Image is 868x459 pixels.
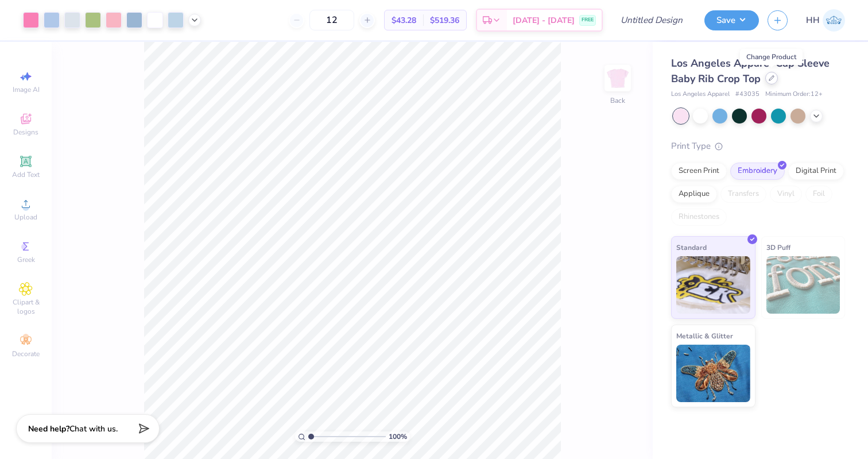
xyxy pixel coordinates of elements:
div: Rhinestones [671,209,727,226]
strong: Need help? [28,423,69,434]
span: Add Text [12,170,40,179]
span: Metallic & Glitter [676,330,733,342]
span: # 43035 [735,90,759,99]
div: Print Type [671,140,845,153]
div: Digital Print [788,163,844,180]
img: Back [606,67,629,90]
input: Untitled Design [611,9,696,32]
a: HH [806,9,845,32]
div: Applique [671,186,717,203]
span: Standard [676,241,707,253]
div: Embroidery [730,163,785,180]
button: Save [704,10,759,30]
span: [DATE] - [DATE] [513,14,575,26]
div: Screen Print [671,163,727,180]
input: – – [309,10,354,30]
img: Holland Hannon [823,9,845,32]
span: FREE [582,16,594,24]
img: Metallic & Glitter [676,345,750,402]
span: 3D Puff [766,241,790,253]
span: Decorate [12,349,40,358]
div: Transfers [720,186,766,203]
span: Los Angeles Apparel [671,90,730,99]
span: 100 % [389,431,407,442]
span: Greek [17,255,35,264]
div: Change Product [740,49,803,65]
span: Upload [14,213,37,222]
span: Clipart & logos [6,298,46,316]
span: $519.36 [430,14,459,26]
span: Minimum Order: 12 + [765,90,823,99]
div: Foil [805,186,832,203]
span: Image AI [13,85,40,94]
div: Back [610,95,625,106]
img: 3D Puff [766,256,840,314]
img: Standard [676,256,750,314]
span: Chat with us. [69,423,118,434]
span: Los Angeles Apparel Cap Sleeve Baby Rib Crop Top [671,56,830,86]
span: Designs [13,128,38,137]
div: Vinyl [770,186,802,203]
span: HH [806,14,820,27]
span: $43.28 [392,14,416,26]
